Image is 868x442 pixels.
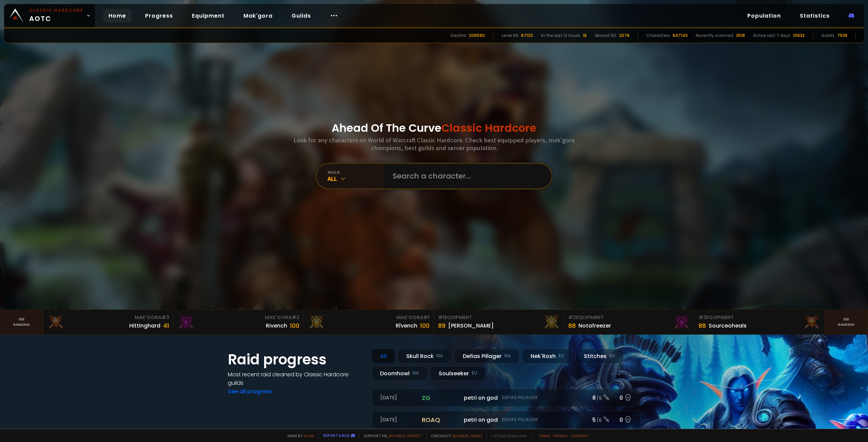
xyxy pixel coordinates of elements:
div: All [372,349,395,363]
small: NA [436,353,443,359]
span: Made by [283,433,314,438]
div: 847143 [673,33,688,39]
a: Classic HardcoreAOTC [4,4,95,27]
h1: Raid progress [228,349,363,370]
a: Mak'Gora#3Hittinghard41 [43,310,174,334]
div: 206590 [469,33,485,39]
div: [PERSON_NAME] [448,321,494,330]
div: 100 [290,321,299,330]
a: #2Equipment88Notafreezer [564,310,694,334]
div: Sourceoheals [709,321,747,330]
span: # 1 [438,314,445,321]
div: Guilds [821,33,834,39]
div: Mak'Gora [178,314,299,321]
a: Home [103,9,132,23]
div: 18 [583,33,587,39]
a: Guilds [286,9,316,23]
a: #1Equipment89[PERSON_NAME] [434,310,564,334]
div: 89 [438,321,446,330]
div: Deaths [451,33,466,39]
span: # 2 [292,314,299,321]
small: NA [412,370,419,377]
div: Rîvench [396,321,417,330]
div: Equipment [698,314,820,321]
span: # 3 [698,314,706,321]
div: Doomhowl [372,366,428,381]
div: In the last 12 hours [541,33,580,39]
small: NA [504,353,511,359]
div: 3518 [736,33,745,39]
a: Report a bug [323,433,350,438]
div: Active last 7 days [753,33,790,39]
input: Search a character... [389,164,543,188]
a: #3Equipment88Sourceoheals [694,310,825,334]
a: [DATE]roaqpetri on godDefias Pillager5 /60 [372,411,640,429]
span: Support me, [359,433,422,438]
span: # 3 [161,314,169,321]
div: Soulseeker [430,366,486,381]
div: Level 60 [501,33,518,39]
a: Mak'Gora#1Rîvench100 [304,310,434,334]
div: Defias Pillager [454,349,519,363]
div: 100 [420,321,430,330]
div: Nek'Rosh [522,349,573,363]
div: 88 [698,321,706,330]
a: [DOMAIN_NAME] [453,433,482,438]
small: EU [609,353,615,359]
div: Mak'Gora [308,314,430,321]
div: Skull Rock [398,349,452,363]
div: All [328,175,384,183]
a: Privacy [553,433,568,438]
a: Consent [571,433,589,438]
div: realm [328,170,384,175]
span: # 2 [568,314,576,321]
span: Checkout [427,433,482,438]
div: Equipment [438,314,560,321]
div: Equipment [568,314,690,321]
a: Mak'gora [238,9,278,23]
div: 41 [163,321,169,330]
div: Characters [646,33,670,39]
h1: Ahead Of The Curve [332,120,536,136]
a: a fan [304,433,314,438]
a: [DATE]zgpetri on godDefias Pillager8 /90 [372,389,640,407]
small: Classic Hardcore [29,7,83,14]
div: 2076 [619,33,630,39]
div: Rivench [266,321,287,330]
div: Recently scanned [696,33,733,39]
a: Progress [140,9,178,23]
a: Terms [538,433,551,438]
div: 88 [568,321,576,330]
a: Seeranking [825,310,868,334]
a: Statistics [794,9,835,23]
div: 7538 [837,33,847,39]
span: Classic Hardcore [441,120,536,135]
div: Mak'Gora [47,314,169,321]
h3: Look for any characters on World of Warcraft Classic Hardcore. Check best equipped players, mak'g... [291,136,577,152]
a: Buy me a coffee [389,433,422,438]
div: Hittinghard [129,321,160,330]
a: Mak'Gora#2Rivench100 [174,310,304,334]
a: Equipment [186,9,230,23]
div: Almost 60 [595,33,616,39]
div: Notafreezer [578,321,611,330]
small: EU [558,353,564,359]
span: # 1 [423,314,430,321]
div: 67120 [521,33,533,39]
a: See all progress [228,387,272,395]
div: Stitches [575,349,624,363]
span: AOTC [29,7,83,24]
h4: Most recent raid cleaned by Classic Hardcore guilds [228,370,363,387]
div: 10933 [793,33,805,39]
a: Population [742,9,786,23]
span: v. d752d5 - production [486,433,527,438]
small: EU [472,370,477,377]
